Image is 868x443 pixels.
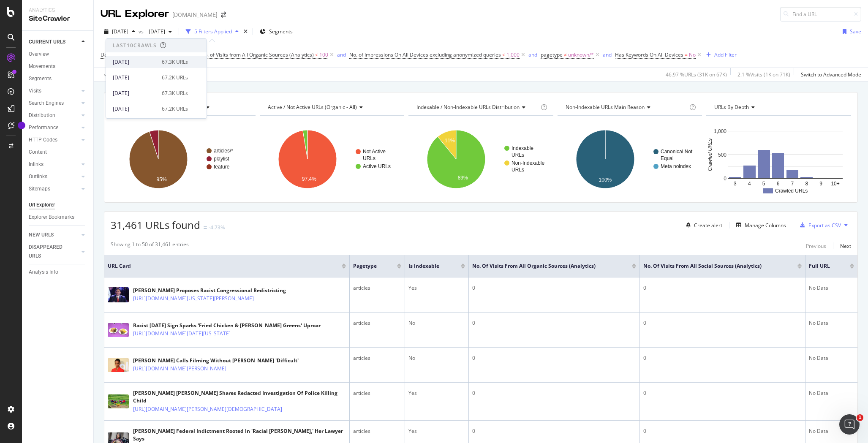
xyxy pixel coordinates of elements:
div: Tooltip anchor [18,122,25,129]
a: [URL][DOMAIN_NAME][DATE][US_STATE] [133,329,231,338]
div: Content [29,148,47,157]
div: No Data [809,319,854,327]
div: articles [353,354,401,362]
text: 89% [458,175,468,181]
div: 0 [472,319,636,327]
text: 10+ [831,181,840,187]
span: < [315,51,318,58]
div: articles [353,427,401,435]
div: [PERSON_NAME] Proposes Racist Congressional Redistricting [133,287,291,294]
a: Outlinks [29,172,79,181]
span: Active / Not Active URLs (organic - all) [268,103,357,111]
div: Outlinks [29,172,47,181]
div: Previous [806,242,826,250]
div: No Data [809,284,854,292]
div: Yes [408,389,465,397]
span: 2025 Jul. 27th [112,28,128,35]
button: Save [839,25,861,38]
span: Indexable / Non-Indexable URLs distribution [416,103,520,111]
text: 11% [445,138,455,144]
button: and [337,51,346,59]
div: [PERSON_NAME] [PERSON_NAME] Shares Redacted Investigation Of Police Killing Child [133,389,346,405]
text: Non-Indexable [512,160,544,166]
span: pagetype [353,262,384,270]
div: A chart. [408,122,553,196]
button: Manage Columns [733,220,786,230]
a: Segments [29,74,87,83]
text: Meta noindex [661,163,691,169]
span: No. of Impressions On All Devices excluding anonymized queries [349,51,501,58]
span: 1 [857,414,863,421]
text: URLs [363,155,375,161]
div: Url Explorer [29,201,55,209]
span: Segments [269,28,293,35]
span: Non-Indexable URLs Main Reason [566,103,645,111]
div: Last 10 Crawls [113,42,157,49]
a: Search Engines [29,99,79,108]
div: Analytics [29,7,87,14]
div: 0 [643,354,801,362]
button: Previous [806,241,826,251]
button: Segments [256,25,296,38]
span: URLs by Depth [714,103,749,111]
div: 2.1 % Visits ( 1K on 71K ) [737,71,790,78]
iframe: Intercom live chat [839,414,860,435]
div: Analysis Info [29,268,58,277]
div: articles [353,389,401,397]
div: NEW URLS [29,231,54,239]
div: arrow-right-arrow-left [221,12,226,18]
text: Crawled URLs [707,139,713,171]
div: A chart. [111,122,256,196]
div: SiteCrawler [29,14,87,24]
a: [URL][DOMAIN_NAME][PERSON_NAME][DEMOGRAPHIC_DATA] [133,405,282,413]
div: No [408,354,465,362]
div: Manage Columns [745,222,786,229]
div: Racist [DATE] Sign Sparks 'Fried Chicken & [PERSON_NAME] Greens' Uproar [133,322,321,329]
div: articles [353,284,401,292]
div: Next [840,242,851,250]
div: 0 [643,319,801,327]
img: main image [108,358,129,372]
svg: A chart. [706,122,850,196]
div: Switch to Advanced Mode [801,71,861,78]
div: [DATE] [113,90,157,97]
svg: A chart. [558,122,702,196]
text: 7 [791,181,794,187]
div: [DATE] [113,105,157,113]
span: No. of Visits from All Social Sources (Analytics) [643,262,784,270]
div: 46.97 % URLs ( 31K on 67K ) [666,71,727,78]
button: 5 Filters Applied [182,25,242,38]
span: Is Indexable [408,262,448,270]
text: 500 [718,152,727,158]
div: Showing 1 to 50 of 31,461 entries [111,241,189,251]
div: No Data [809,427,854,435]
span: No. of Visits from All Organic Sources (Analytics) [201,51,314,58]
div: Overview [29,50,49,59]
button: Create alert [683,218,722,232]
div: 0 [472,354,636,362]
span: pagetype [541,51,563,58]
text: 3 [734,181,737,187]
div: CURRENT URLS [29,38,65,46]
text: 97.4% [302,176,316,182]
button: [DATE] [145,25,175,38]
div: and [337,51,346,58]
div: Search Engines [29,99,64,108]
div: Distribution [29,111,55,120]
div: Movements [29,62,55,71]
div: [DATE] [113,74,157,82]
svg: A chart. [260,122,405,196]
div: 0 [472,389,636,397]
span: 31,461 URLs found [111,218,200,232]
a: Movements [29,62,87,71]
text: Not Active [363,149,386,155]
div: 0 [472,284,636,292]
div: 67.2K URLs [162,74,188,82]
text: URLs [512,152,524,158]
input: Find a URL [780,7,861,22]
div: Visits [29,87,41,95]
a: [URL][DOMAIN_NAME][US_STATE][PERSON_NAME] [133,294,254,303]
span: 100 [319,49,328,61]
